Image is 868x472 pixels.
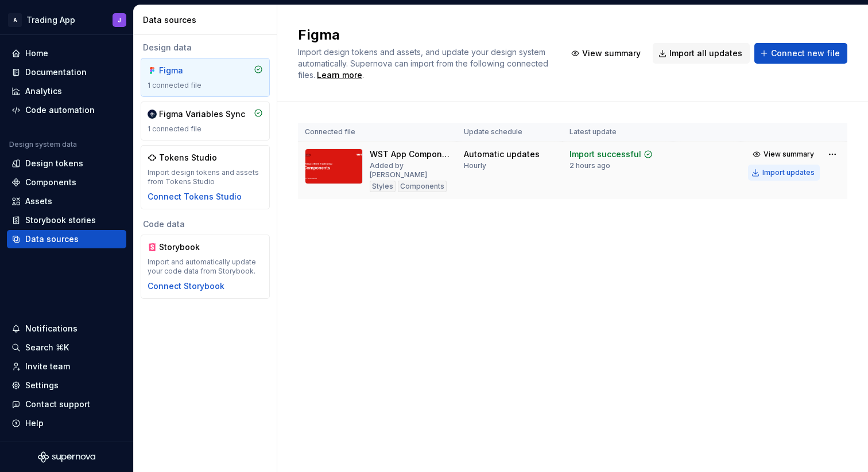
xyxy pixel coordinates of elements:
button: Contact support [7,395,126,414]
button: View summary [565,43,648,64]
div: Documentation [25,67,87,78]
th: Connected file [298,123,457,142]
div: Invite team [25,361,70,372]
div: WST App Components [370,149,450,160]
div: Design tokens [25,158,83,169]
span: Import all updates [669,48,742,59]
a: StorybookImport and automatically update your code data from Storybook.Connect Storybook [141,235,270,299]
div: Data sources [143,14,272,26]
div: 2 hours ago [569,161,610,170]
a: Code automation [7,101,126,119]
div: Storybook [159,241,214,253]
div: Code automation [25,104,95,116]
div: Hourly [464,161,486,170]
a: Documentation [7,63,126,81]
a: Home [7,44,126,63]
a: Figma Variables Sync1 connected file [141,102,270,141]
a: Components [7,173,126,192]
div: Data sources [25,233,79,245]
div: Components [25,177,76,188]
button: Connect new file [754,43,847,64]
button: Import updates [748,165,820,181]
button: Connect Storybook [148,280,224,292]
div: Search ⌘K [25,342,69,353]
button: Notifications [7,319,126,338]
div: Help [25,418,44,429]
th: Latest update [563,123,673,142]
div: Trading App [26,14,75,26]
div: A [8,13,22,27]
span: View summary [582,48,641,59]
div: Design system data [9,140,77,149]
button: Import all updates [653,43,750,64]
div: Storybook stories [25,214,96,226]
div: Components [398,181,447,192]
div: Figma [159,65,214,76]
div: Contact support [25,399,90,410]
div: Notifications [25,323,77,334]
div: Analytics [25,85,62,97]
div: Home [25,48,48,59]
a: Invite team [7,357,126,376]
h2: Figma [298,26,552,44]
div: Figma Variables Sync [159,108,245,120]
span: Connect new file [771,48,840,59]
a: Analytics [7,82,126,100]
div: 1 connected file [148,124,263,134]
div: Design data [141,42,270,53]
svg: Supernova Logo [38,451,95,463]
div: Automatic updates [464,149,540,160]
a: Settings [7,376,126,395]
button: Help [7,414,126,432]
button: ATrading AppJ [2,7,131,32]
a: Assets [7,192,126,210]
button: Connect Tokens Studio [148,191,242,202]
div: Import design tokens and assets from Tokens Studio [148,168,263,186]
div: Import successful [569,149,641,160]
div: Tokens Studio [159,152,217,163]
a: Learn more [317,69,362,81]
a: Tokens StudioImport design tokens and assets from Tokens StudioConnect Tokens Studio [141,145,270,209]
span: . [315,71,364,80]
div: Added by [PERSON_NAME] [370,161,450,180]
a: Storybook stories [7,211,126,229]
a: Design tokens [7,154,126,173]
span: View summary [764,150,814,159]
div: 1 connected file [148,81,263,90]
a: Figma1 connected file [141,58,270,97]
span: Import design tokens and assets, and update your design system automatically. Supernova can impor... [298,47,551,80]
div: Import and automatically update your code data from Storybook. [148,258,263,276]
div: Import updates [762,168,815,177]
div: Assets [25,196,52,207]
div: Code data [141,219,270,230]
th: Update schedule [457,123,562,142]
div: J [118,15,121,25]
div: Styles [370,181,396,192]
button: View summary [748,146,820,162]
button: Search ⌘K [7,338,126,357]
a: Data sources [7,230,126,248]
div: Settings [25,380,59,391]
